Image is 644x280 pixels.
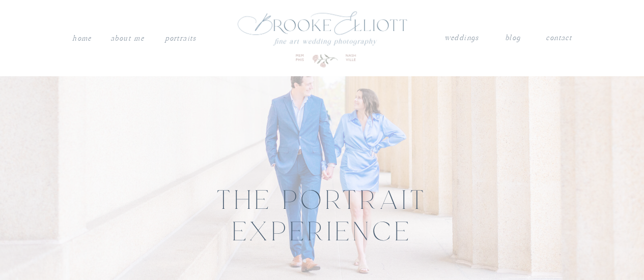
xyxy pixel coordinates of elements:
[164,32,198,42] a: PORTRAITS
[505,32,520,45] a: blog
[444,32,480,45] a: weddings
[169,186,475,246] h2: The Portrait experience
[72,32,92,45] a: Home
[546,32,572,42] a: contact
[109,32,146,45] a: About me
